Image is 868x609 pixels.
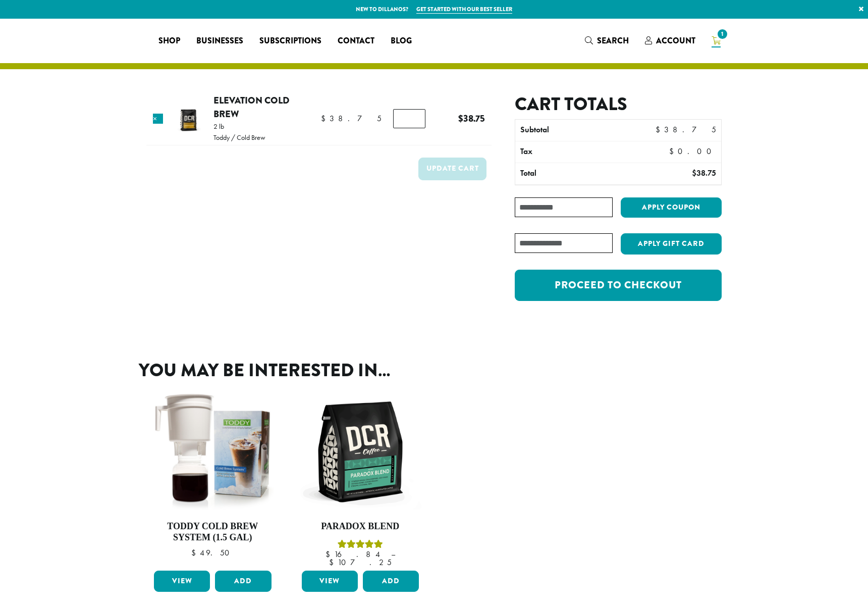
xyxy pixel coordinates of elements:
[151,521,274,543] h4: Toddy Cold Brew System (1.5 gal)
[692,168,696,178] span: $
[621,233,722,255] button: Apply Gift Card
[150,33,188,49] a: Shop
[329,557,338,568] span: $
[329,557,392,568] bdi: 107.25
[213,123,265,130] p: 2 lb
[458,112,485,125] bdi: 38.75
[515,270,722,301] a: Proceed to checkout
[621,197,722,218] button: Apply coupon
[338,35,374,47] span: Contact
[391,35,412,47] span: Blog
[213,93,290,121] a: Elevation Cold Brew
[458,112,463,125] span: $
[515,163,639,184] th: Total
[363,571,419,592] button: Add
[325,549,382,560] bdi: 16.84
[391,549,395,560] span: –
[151,390,274,566] a: Toddy Cold Brew System (1.5 gal) $49.50
[669,146,678,157] span: $
[259,35,321,47] span: Subscriptions
[299,390,422,513] img: DCR-12oz-Paradox-Blend-Stock-scaled.png
[158,35,180,47] span: Shop
[299,521,422,532] h4: Paradox Blend
[299,538,422,550] div: Rated 5.00 out of 5
[196,35,243,47] span: Businesses
[692,168,716,178] bdi: 38.75
[172,103,204,135] img: Elevation Cold Brew
[153,114,163,124] a: Remove this item
[139,360,729,381] h2: You may be interested in…
[656,124,716,135] bdi: 38.75
[154,571,210,592] a: View
[302,571,358,592] a: View
[656,35,695,46] span: Account
[215,571,271,592] button: Add
[515,93,722,115] h2: Cart totals
[191,547,200,558] span: $
[321,113,382,124] bdi: 38.75
[515,120,639,141] th: Subtotal
[597,35,629,46] span: Search
[577,32,637,49] a: Search
[515,141,661,163] th: Tax
[299,390,422,566] a: Paradox BlendRated 5.00 out of 5
[213,134,265,141] p: Toddy / Cold Brew
[669,146,716,157] bdi: 0.00
[151,390,274,513] img: Toddy-1.5-300x300.png
[393,109,425,128] input: Product quantity
[325,549,334,560] span: $
[716,27,729,41] span: 1
[191,547,234,558] bdi: 49.50
[416,5,512,14] a: Get started with our best seller
[418,158,486,180] button: Update cart
[321,113,330,124] span: $
[656,124,664,135] span: $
